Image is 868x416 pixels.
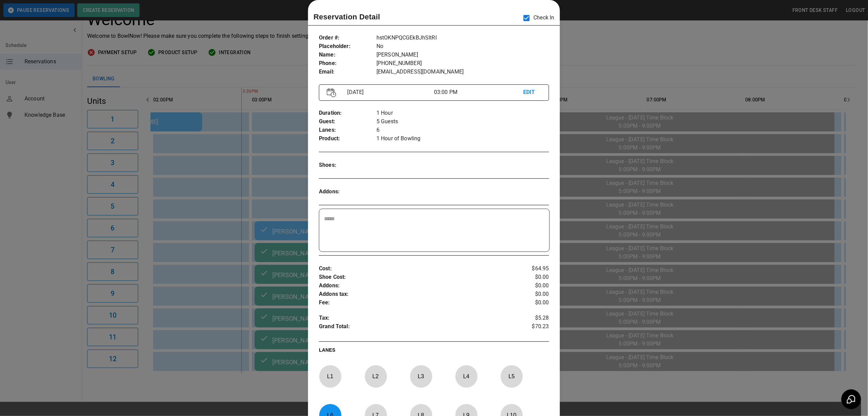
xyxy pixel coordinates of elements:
[523,88,541,97] p: EDIT
[319,134,376,143] p: Product :
[319,117,376,126] p: Guest :
[455,368,478,384] p: L 4
[376,109,549,117] p: 1 Hour
[511,273,549,282] p: $0.00
[319,314,511,322] p: Tax :
[319,290,511,299] p: Addons tax :
[376,68,549,76] p: [EMAIL_ADDRESS][DOMAIN_NAME]
[319,299,511,307] p: Fee :
[319,161,376,170] p: Shoes :
[314,11,380,22] p: Reservation Detail
[365,368,387,384] p: L 2
[511,282,549,290] p: $0.00
[511,322,549,333] p: $70.23
[376,134,549,143] p: 1 Hour of Bowling
[345,88,434,96] p: [DATE]
[319,126,376,134] p: Lanes :
[319,42,376,51] p: Placeholder :
[319,347,549,356] p: LANES
[376,117,549,126] p: 5 Guests
[511,265,549,273] p: $64.95
[319,273,511,282] p: Shoe Cost :
[500,368,523,384] p: L 5
[519,11,554,25] p: Check In
[376,34,549,42] p: hstOKNPQCGEkBJhSItRI
[511,299,549,307] p: $0.00
[319,265,511,273] p: Cost :
[319,282,511,290] p: Addons :
[511,314,549,322] p: $5.28
[376,126,549,134] p: 6
[319,109,376,117] p: Duration :
[410,368,432,384] p: L 3
[376,59,549,68] p: [PHONE_NUMBER]
[319,59,376,68] p: Phone :
[434,88,523,96] p: 03:00 PM
[319,322,511,333] p: Grand Total :
[319,34,376,42] p: Order # :
[376,51,549,59] p: [PERSON_NAME]
[327,88,336,97] img: Vector
[319,368,341,384] p: L 1
[319,51,376,59] p: Name :
[511,290,549,299] p: $0.00
[319,68,376,76] p: Email :
[376,42,549,51] p: No
[319,188,376,196] p: Addons :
